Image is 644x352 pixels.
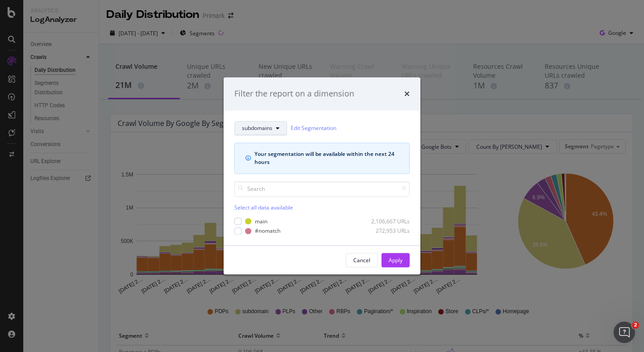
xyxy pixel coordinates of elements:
[346,253,378,268] button: Cancel
[234,121,287,135] button: subdomains
[353,256,370,264] div: Cancel
[234,204,410,211] div: Select all data available
[234,142,410,174] div: info banner
[224,77,420,274] div: modal
[234,88,354,100] div: Filter the report on a dimension
[381,253,410,268] button: Apply
[632,322,639,329] span: 2
[291,124,336,133] a: Edit Segmentation
[366,218,410,225] div: 2,106,667 URLs
[254,150,398,166] div: Your segmentation will be available within the next 24 hours
[234,181,410,197] input: Search
[366,227,410,235] div: 272,953 URLs
[255,218,267,225] div: main
[255,227,280,235] div: #nomatch
[389,256,402,264] div: Apply
[404,88,410,100] div: times
[242,125,272,132] span: subdomains
[614,322,635,343] iframe: Intercom live chat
